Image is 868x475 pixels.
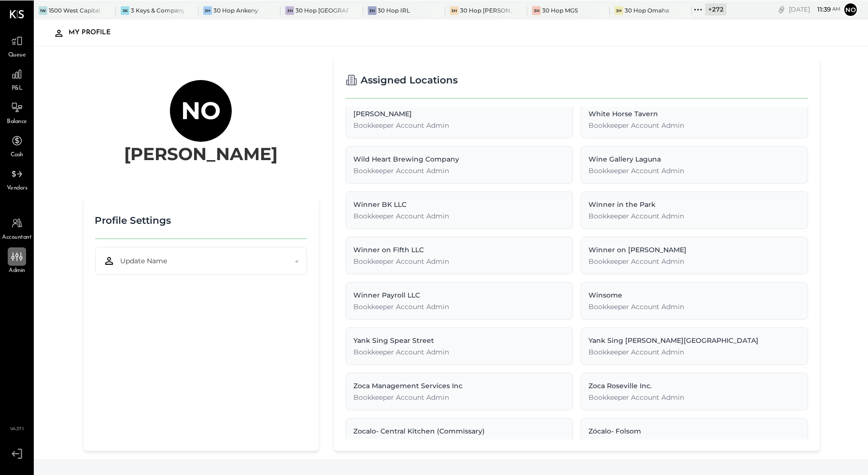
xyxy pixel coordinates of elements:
[12,84,23,93] span: P&L
[460,6,513,14] div: 30 Hop [PERSON_NAME] Summit
[0,247,33,275] a: Admin
[542,6,578,14] div: 30 Hop MGS
[589,199,800,209] div: Winner in the Park
[121,6,129,14] div: 3K
[8,51,26,59] span: Queue
[615,6,623,14] div: 3H
[589,380,800,390] div: Zoca Roseville Inc.
[95,208,171,232] h2: Profile Settings
[354,109,565,118] div: [PERSON_NAME]
[354,301,565,311] div: Bookkeeper Account Admin
[532,6,541,14] div: 3H
[450,6,459,14] div: 3H
[0,65,33,93] a: P&L
[354,256,565,266] div: Bookkeeper Account Admin
[789,4,840,14] div: [DATE]
[354,335,565,345] div: Yank Sing Spear Street
[843,1,858,17] button: No
[69,25,120,40] div: My Profile
[131,6,183,14] div: 3 Keys & Company
[2,233,32,242] span: Accountant
[354,211,565,220] div: Bookkeeper Account Admin
[354,437,565,447] div: Bookkeeper Account Admin
[589,211,800,220] div: Bookkeeper Account Admin
[589,347,800,356] div: Bookkeeper Account Admin
[589,165,800,175] div: Bookkeeper Account Admin
[354,392,565,402] div: Bookkeeper Account Admin
[589,426,800,435] div: Zócalo- Folsom
[354,244,565,254] div: Winner on Fifth LLC
[11,150,23,159] span: Cash
[354,199,565,209] div: Winner BK LLC
[589,335,800,345] div: Yank Sing [PERSON_NAME][GEOGRAPHIC_DATA]
[181,95,221,125] h1: No
[354,290,565,299] div: Winner Payroll LLC
[95,246,307,274] button: Update Name→
[777,4,786,14] div: copy link
[589,392,800,402] div: Bookkeeper Account Admin
[124,141,278,165] h2: [PERSON_NAME]
[203,6,212,14] div: 3H
[705,3,727,15] div: + 272
[285,6,294,14] div: 3H
[121,256,168,265] span: Update Name
[589,301,800,311] div: Bookkeeper Account Admin
[589,109,800,118] div: White Horse Tavern
[0,98,33,126] a: Balance
[589,154,800,163] div: Wine Gallery Laguna
[39,6,47,14] div: 1W
[7,184,28,192] span: Vendors
[0,31,33,59] a: Queue
[354,165,565,175] div: Bookkeeper Account Admin
[354,380,565,390] div: Zoca Management Services Inc
[589,244,800,254] div: Winner on [PERSON_NAME]
[589,290,800,299] div: Winsome
[213,6,258,14] div: 30 Hop Ankeny
[589,256,800,266] div: Bookkeeper Account Admin
[589,120,800,130] div: Bookkeeper Account Admin
[354,120,565,130] div: Bookkeeper Account Admin
[589,437,800,447] div: Bookkeeper Account Admin
[0,214,33,242] a: Accountant
[295,6,348,14] div: 30 Hop [GEOGRAPHIC_DATA]
[378,6,410,14] div: 30 Hop IRL
[9,266,25,275] span: Admin
[354,426,565,435] div: Zocalo- Central Kitchen (Commissary)
[354,347,565,356] div: Bookkeeper Account Admin
[625,6,669,14] div: 30 Hop Omaha
[354,154,565,163] div: Wild Heart Brewing Company
[295,256,299,265] span: →
[368,6,377,14] div: 3H
[49,6,101,14] div: 1500 West Capital LP
[0,131,33,159] a: Cash
[361,68,458,92] h2: Assigned Locations
[7,117,27,126] span: Balance
[0,164,33,192] a: Vendors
